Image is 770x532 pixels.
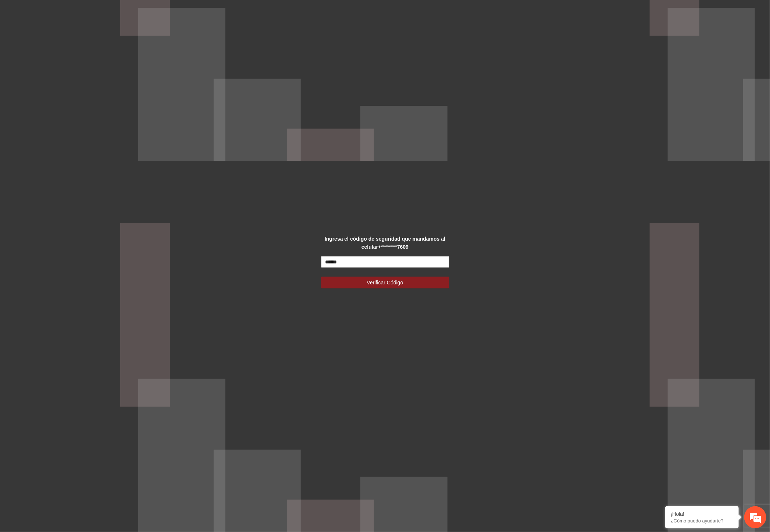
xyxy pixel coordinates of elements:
p: ¿Cómo puedo ayudarte? [671,518,733,524]
div: Chatee con nosotros ahora [38,37,124,47]
div: Minimizar ventana de chat en vivo [121,4,138,21]
div: ¡Hola! [671,511,733,517]
span: Estamos en línea. [43,98,101,172]
textarea: Escriba su mensaje y pulse “Intro” [4,201,140,226]
strong: Ingresa el código de seguridad que mandamos al celular +********7609 [325,236,445,250]
span: Verificar Código [367,278,403,287]
button: Verificar Código [321,277,449,288]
